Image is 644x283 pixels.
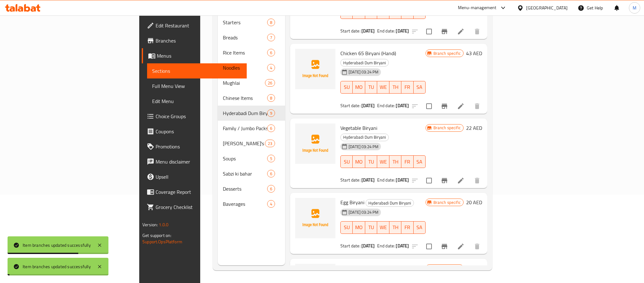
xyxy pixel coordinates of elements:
b: [DATE] [361,176,375,184]
span: 8 [267,20,275,26]
div: Desserts6 [218,181,285,196]
div: items [267,124,275,132]
span: End date: [377,242,395,250]
div: Soups [223,155,267,162]
span: End date: [377,176,395,184]
button: SU [340,81,353,94]
div: items [267,200,275,208]
span: Egg Biryani [340,198,364,207]
span: TH [392,8,399,17]
div: Hyderabadi Dum Biryani [340,59,389,66]
span: TH [392,83,399,92]
div: items [267,109,275,117]
div: Breads7 [218,30,285,45]
span: FR [404,8,411,17]
span: Sections [152,67,242,75]
span: 6 [267,50,275,56]
button: WE [377,81,389,94]
span: Edit Menu [152,97,242,105]
span: Start date: [340,101,361,110]
span: Choice Groups [156,113,242,120]
span: TU [368,8,375,17]
div: [PERSON_NAME]'s Daily Special23 [218,136,285,151]
span: Hyderabadi Dum Biryani [223,109,267,117]
a: Menu disclaimer [142,154,247,169]
nav: Menu sections [218,12,285,214]
button: FR [401,221,413,234]
span: TU [368,157,375,166]
span: WE [380,223,387,232]
span: MO [355,8,363,17]
b: [DATE] [396,101,409,110]
a: Coupons [142,124,247,139]
div: Mughlai26 [218,75,285,90]
span: Hyderabadi Dum Biryani [366,199,414,207]
a: Edit menu item [457,243,465,250]
span: 5 [267,156,275,162]
div: Noodles [223,64,267,72]
div: Starters8 [218,15,285,30]
button: SA [414,221,426,234]
span: WE [380,157,387,166]
div: items [267,19,275,26]
span: TU [368,223,375,232]
button: WE [377,155,389,168]
div: Baverages4 [218,196,285,211]
button: TU [365,81,377,94]
a: Coverage Report [142,184,247,199]
div: items [267,155,275,162]
h6: 20 AED [466,198,482,207]
span: Menu disclaimer [156,158,242,165]
span: Start date: [340,242,361,250]
h6: 22 AED [466,124,482,132]
span: End date: [377,101,395,110]
a: Promotions [142,139,247,154]
div: Mughlai [223,79,265,87]
span: 7 [267,35,275,41]
div: Menu-management [458,4,497,12]
button: Branch-specific-item [437,173,452,188]
button: WE [377,221,389,234]
button: delete [470,173,485,188]
img: Vegetable Biryani [295,124,335,164]
span: Get support on: [142,231,171,240]
h6: 43 AED [466,49,482,58]
span: Branches [156,37,242,44]
span: [DATE] 03:24 PM [346,209,381,215]
b: [DATE] [396,27,409,35]
div: Sabzi ki bahar6 [218,166,285,181]
a: Sections [147,63,247,78]
span: [PERSON_NAME] [340,263,379,273]
a: Edit Menu [147,94,247,109]
button: SA [414,155,426,168]
button: FR [401,81,413,94]
span: Chicken 65 Biryani (Handi) [340,49,396,58]
div: [GEOGRAPHIC_DATA] [526,4,568,11]
a: Grocery Checklist [142,199,247,215]
button: TU [365,155,377,168]
span: 26 [265,80,275,86]
span: Branch specific [431,199,463,205]
span: SU [343,223,350,232]
a: Menus [142,48,247,63]
span: SA [416,8,423,17]
button: MO [353,221,365,234]
span: Branch specific [431,50,463,56]
span: Version: [142,221,158,229]
span: MO [355,223,363,232]
button: delete [470,239,485,254]
div: items [267,34,275,41]
button: SU [340,155,353,168]
button: TU [365,221,377,234]
div: items [265,140,275,147]
div: Nayaab's Daily Special [223,140,265,147]
span: Hyderabadi Dum Biryani [341,134,388,141]
span: FR [404,157,411,166]
a: Choice Groups [142,109,247,124]
span: SA [416,83,423,92]
div: Baverages [223,200,267,208]
span: TH [392,157,399,166]
div: Sabzi ki bahar [223,170,267,177]
b: [DATE] [361,101,375,110]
